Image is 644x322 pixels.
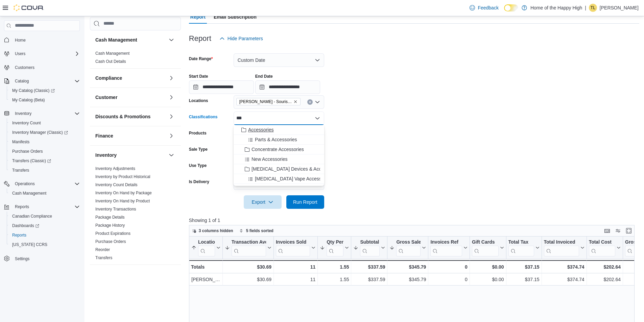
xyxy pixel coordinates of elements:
button: Invoices Sold [276,239,315,256]
div: $0.00 [472,263,504,271]
a: Reorder [95,247,110,252]
a: Purchase Orders [95,239,126,244]
button: Operations [12,180,38,188]
button: Compliance [167,74,175,82]
span: Dashboards [12,223,39,228]
a: [US_STATE] CCRS [9,241,50,249]
a: Inventory Count Details [95,182,138,187]
button: Cash Management [7,189,82,198]
button: [US_STATE] CCRS [7,240,82,249]
button: Gift Cards [472,239,504,256]
h3: Customer [95,94,117,101]
button: Discounts & Promotions [95,113,166,120]
nav: Complex example [4,32,80,281]
label: Date Range [189,56,213,61]
label: Locations [189,98,208,103]
a: My Catalog (Classic) [9,86,57,95]
input: Press the down key to open a popover containing a calendar. [189,80,254,94]
span: Reports [15,204,29,209]
a: Transfers (Classic) [9,157,54,165]
span: [MEDICAL_DATA] Vape Accessories [255,175,332,182]
a: Transfers (Classic) [7,156,82,166]
span: Inventory Count [9,119,80,127]
a: Customers [12,64,37,72]
span: Reports [12,203,80,211]
input: Press the down key to open a popover containing a calendar. [255,80,320,94]
h3: Cash Management [95,36,137,43]
span: Customers [12,63,80,72]
button: Cash Management [95,36,166,43]
h3: Discounts & Promotions [95,113,150,120]
button: Finance [95,132,166,139]
button: Home [1,35,82,45]
span: Purchase Orders [9,147,80,155]
button: Catalog [12,77,31,85]
label: Use Type [189,163,207,168]
div: Total Invoiced [544,239,579,245]
div: Location [198,239,215,256]
a: Dashboards [7,221,82,230]
a: Package History [95,223,125,228]
span: Operations [12,180,80,188]
button: Open list of options [315,99,320,105]
button: Total Cost [589,239,620,256]
p: Showing 1 of 1 [189,217,639,224]
button: Total Tax [508,239,539,256]
a: Dashboards [9,222,42,230]
button: Reports [12,203,32,211]
button: Cash Management [167,36,175,44]
div: 11 [276,275,315,283]
label: Sale Type [189,147,208,152]
a: Cash Out Details [95,59,126,64]
div: $37.15 [508,263,539,271]
span: Inventory [15,111,31,116]
a: Inventory Transactions [95,207,136,212]
span: Manifests [9,138,80,146]
a: Inventory On Hand by Package [95,191,152,195]
div: $345.79 [389,275,426,283]
div: Invoices Sold [276,239,310,245]
a: Reports [9,231,29,239]
span: Canadian Compliance [12,214,52,219]
span: Inventory Adjustments [95,166,135,171]
button: Discounts & Promotions [167,113,175,121]
span: My Catalog (Beta) [12,97,45,103]
span: Product Expirations [95,231,130,236]
a: Inventory Manager (Classic) [9,128,71,137]
button: Enter fullscreen [625,227,633,235]
a: Inventory by Product Historical [95,174,150,179]
div: $30.69 [225,275,271,283]
div: 1.55 [320,275,349,283]
span: Users [15,51,25,56]
button: Inventory [12,109,34,118]
label: Classifications [189,114,218,120]
span: Reports [12,232,26,238]
span: TL [591,4,595,12]
a: Purchase Orders [9,147,46,155]
span: [PERSON_NAME] - Souris Avenue - Fire & Flower [239,98,292,105]
span: Purchase Orders [12,149,43,154]
button: Manifests [7,137,82,147]
button: Concentrate Accessories [234,145,324,154]
div: Gift Cards [472,239,499,245]
button: Keyboard shortcuts [603,227,611,235]
button: Finance [167,132,175,140]
span: Transfers [9,166,80,174]
span: Transfers (Classic) [9,157,80,165]
span: Inventory Manager (Classic) [12,130,68,135]
input: Dark Mode [504,4,518,11]
button: 5 fields sorted [237,227,276,235]
a: My Catalog (Beta) [9,96,48,104]
span: Cash Out Details [95,59,126,64]
span: Inventory On Hand by Package [95,190,152,196]
div: $345.79 [389,263,426,271]
span: New Accessories [252,156,288,163]
div: $30.69 [225,263,271,271]
label: End Date [255,74,273,79]
button: Transfers [7,166,82,175]
div: 0 [430,275,467,283]
label: Start Date [189,74,208,79]
a: Feedback [467,1,501,15]
span: Accessories [248,126,273,133]
button: Customers [1,63,82,72]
